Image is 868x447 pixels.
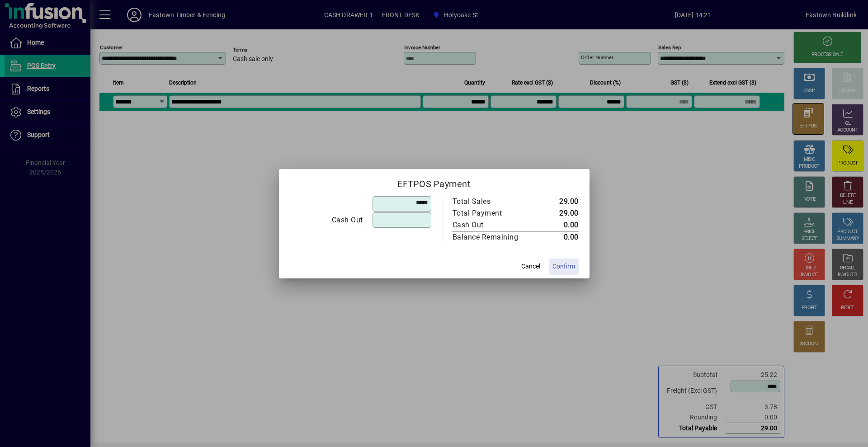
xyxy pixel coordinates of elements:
td: 29.00 [538,207,579,219]
span: Confirm [552,262,575,271]
div: Balance Remaining [453,232,528,243]
div: Cash Out [290,215,363,226]
td: 0.00 [538,231,579,243]
td: Total Sales [452,196,538,207]
td: Total Payment [452,207,538,219]
button: Cancel [516,259,545,275]
td: 0.00 [538,219,579,231]
button: Confirm [549,259,579,275]
h2: EFTPOS Payment [279,169,590,195]
div: Cash Out [453,220,528,231]
span: Cancel [521,262,540,271]
td: 29.00 [538,196,579,207]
